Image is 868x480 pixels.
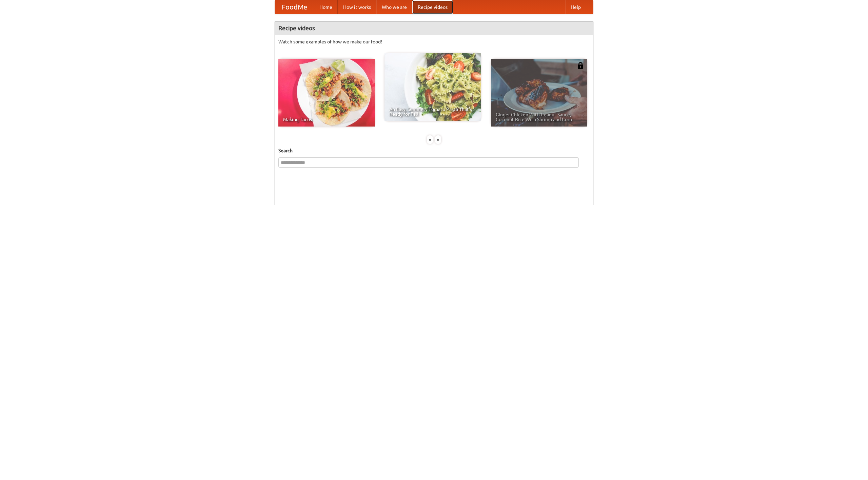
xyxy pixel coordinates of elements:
h5: Search [278,147,590,154]
span: Making Tacos [283,117,370,122]
a: Making Tacos [278,59,375,127]
a: Help [565,0,586,14]
img: 483408.png [577,62,584,69]
p: Watch some examples of how we make our food! [278,38,590,45]
span: An Easy, Summery Tomato Pasta That's Ready for Fall [389,107,476,116]
h4: Recipe videos [275,21,593,35]
div: » [435,135,441,144]
a: Who we are [376,0,412,14]
a: How it works [338,0,376,14]
a: FoodMe [275,0,314,14]
div: « [427,135,433,144]
a: Home [314,0,338,14]
a: Recipe videos [412,0,453,14]
a: An Easy, Summery Tomato Pasta That's Ready for Fall [384,53,481,121]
